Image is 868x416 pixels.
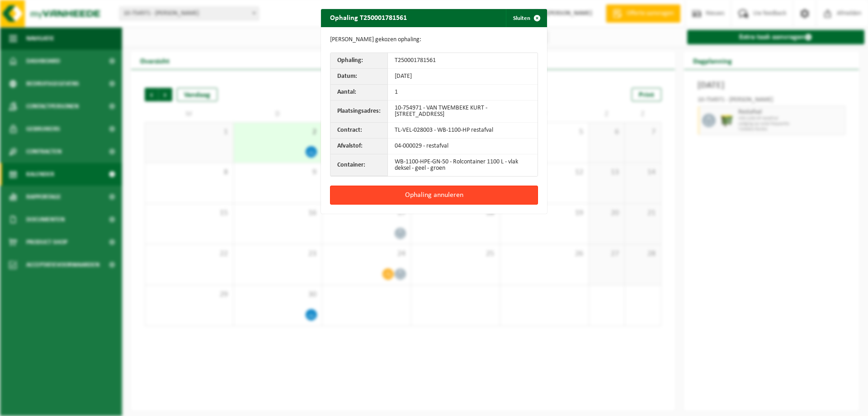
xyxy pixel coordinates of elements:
td: 1 [388,85,538,100]
td: T250001781561 [388,53,538,69]
td: WB-1100-HPE-GN-50 - Rolcontainer 1100 L - vlak deksel - geel - groen [388,154,538,176]
th: Contract: [330,123,388,139]
th: Container: [330,154,388,176]
td: [DATE] [388,69,538,85]
th: Datum: [330,69,388,85]
button: Sluiten [506,9,546,27]
th: Aantal: [330,85,388,100]
th: Afvalstof: [330,139,388,154]
th: Plaatsingsadres: [330,100,388,123]
p: [PERSON_NAME] gekozen ophaling: [330,36,538,43]
td: 04-000029 - restafval [388,139,538,154]
td: 10-754971 - VAN TWEMBEKE KURT - [STREET_ADDRESS] [388,100,538,123]
h2: Ophaling T250001781561 [321,9,416,26]
td: TL-VEL-028003 - WB-1100-HP restafval [388,123,538,139]
th: Ophaling: [330,53,388,69]
button: Ophaling annuleren [330,186,538,205]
